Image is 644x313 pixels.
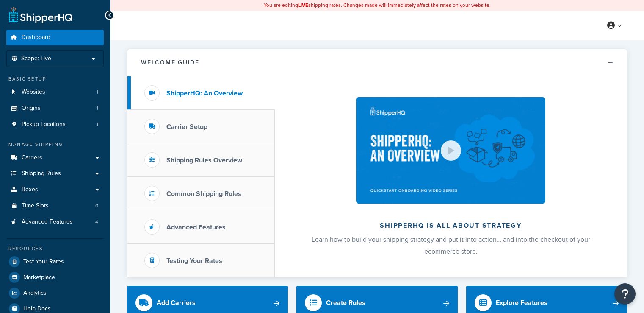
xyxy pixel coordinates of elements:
[166,156,242,164] h3: Shipping Rules Overview
[22,186,38,193] span: Boxes
[166,224,226,231] h3: Advanced Features
[22,121,66,128] span: Pickup Locations
[297,222,604,229] h2: ShipperHQ is all about strategy
[23,274,55,281] span: Marketplace
[6,101,104,116] a: Origins1
[6,214,104,230] a: Advanced Features4
[22,154,42,162] span: Carriers
[6,198,104,214] a: Time Slots0
[23,258,64,265] span: Test Your Rates
[22,202,49,210] span: Time Slots
[6,101,104,116] li: Origins
[127,49,627,76] button: Welcome Guide
[157,297,196,309] div: Add Carriers
[166,123,207,131] h3: Carrier Setup
[6,150,104,166] a: Carriers
[6,166,104,182] a: Shipping Rules
[166,89,243,97] h3: ShipperHQ: An Overview
[312,235,590,256] span: Learn how to build your shipping strategy and put it into action… and into the checkout of your e...
[298,1,308,9] b: LIVE
[22,105,41,112] span: Origins
[6,75,104,83] div: Basic Setup
[95,202,98,210] span: 0
[23,290,47,297] span: Analytics
[6,141,104,148] div: Manage Shipping
[22,170,61,177] span: Shipping Rules
[6,117,104,132] li: Pickup Locations
[97,105,98,112] span: 1
[95,218,98,226] span: 4
[6,245,104,252] div: Resources
[23,305,51,313] span: Help Docs
[6,182,104,198] a: Boxes
[326,297,365,309] div: Create Rules
[22,34,50,41] span: Dashboard
[614,283,636,305] button: Open Resource Center
[22,218,73,226] span: Advanced Features
[6,254,104,269] a: Test Your Rates
[97,121,98,128] span: 1
[6,84,104,100] a: Websites1
[166,190,241,198] h3: Common Shipping Rules
[6,285,104,301] a: Analytics
[97,89,98,96] span: 1
[6,84,104,100] li: Websites
[166,257,222,265] h3: Testing Your Rates
[6,117,104,132] a: Pickup Locations1
[6,30,104,45] a: Dashboard
[496,297,547,309] div: Explore Features
[22,89,45,96] span: Websites
[141,59,199,66] h2: Welcome Guide
[21,55,51,62] span: Scope: Live
[6,270,104,285] a: Marketplace
[356,97,545,204] img: ShipperHQ is all about strategy
[6,214,104,230] li: Advanced Features
[6,198,104,214] li: Time Slots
